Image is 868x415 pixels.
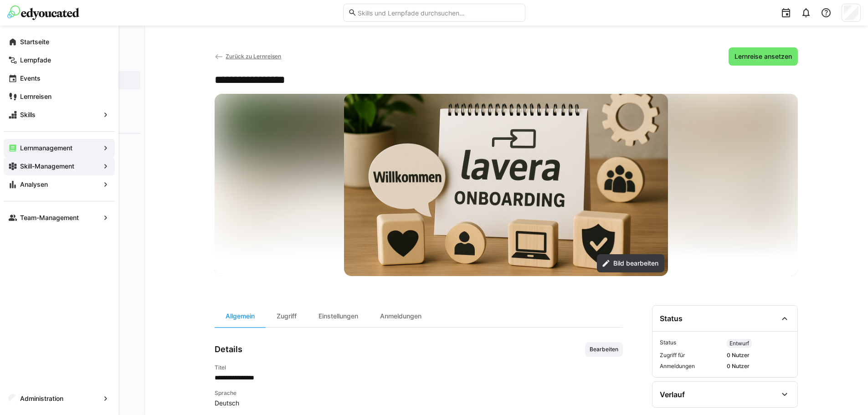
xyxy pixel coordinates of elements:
button: Bearbeiten [585,342,623,357]
input: Skills und Lernpfade durchsuchen… [357,9,520,17]
h4: Titel [215,364,623,371]
div: Verlauf [660,390,685,399]
span: Bild bearbeiten [612,259,660,268]
div: Anmeldungen [369,305,432,327]
span: Zurück zu Lernreisen [226,53,281,60]
div: Zugriff [266,305,308,327]
span: Bearbeiten [589,346,619,353]
span: 0 Nutzer [727,352,790,359]
span: 0 Nutzer [727,363,790,370]
button: Bild bearbeiten [597,254,664,272]
h3: Details [215,344,242,354]
h4: Sprache [215,389,623,397]
button: Lernreise ansetzen [729,47,798,66]
span: Status [660,339,723,348]
div: Einstellungen [308,305,369,327]
span: Entwurf [729,340,749,347]
div: Allgemein [215,305,266,327]
span: Lernreise ansetzen [733,52,793,61]
span: Zugriff für [660,352,723,359]
span: Deutsch [215,399,623,408]
div: Status [660,314,683,323]
span: Anmeldungen [660,363,723,370]
a: Zurück zu Lernreisen [215,53,282,60]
